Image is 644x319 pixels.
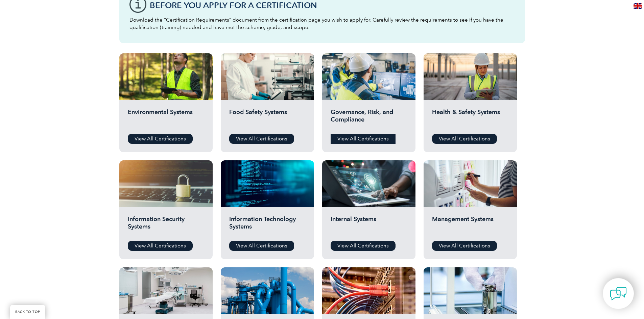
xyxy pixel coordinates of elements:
[128,108,204,129] h2: Environmental Systems
[331,134,396,144] a: View All Certifications
[128,241,193,251] a: View All Certifications
[229,215,306,236] h2: Information Technology Systems
[634,3,642,9] img: en
[229,108,306,129] h2: Food Safety Systems
[432,215,508,236] h2: Management Systems
[128,215,204,236] h2: Information Security Systems
[229,241,294,251] a: View All Certifications
[331,108,407,129] h2: Governance, Risk, and Compliance
[331,241,396,251] a: View All Certifications
[150,1,515,9] h3: Before You Apply For a Certification
[432,241,497,251] a: View All Certifications
[432,108,508,129] h2: Health & Safety Systems
[331,215,407,236] h2: Internal Systems
[610,285,627,302] img: contact-chat.png
[229,134,294,144] a: View All Certifications
[10,305,45,319] a: BACK TO TOP
[129,16,515,31] p: Download the “Certification Requirements” document from the certification page you wish to apply ...
[128,134,193,144] a: View All Certifications
[432,134,497,144] a: View All Certifications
